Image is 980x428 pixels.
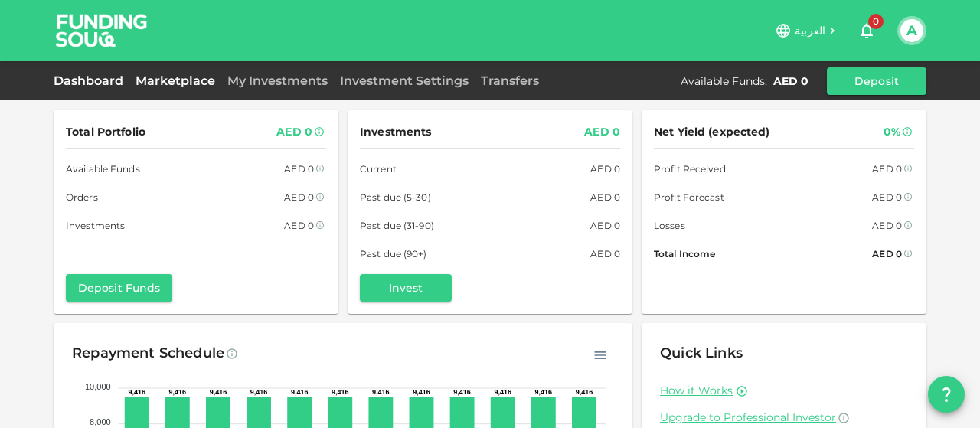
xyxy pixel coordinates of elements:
a: Transfers [475,74,545,88]
span: Profit Received [654,161,726,177]
tspan: 8,000 [90,417,111,426]
div: AED 0 [872,217,902,234]
div: AED 0 [773,74,808,89]
span: العربية [795,24,825,38]
span: Investments [360,123,431,142]
a: Upgrade to Professional Investor [660,410,908,425]
span: Orders [66,189,98,205]
div: AED 0 [584,123,620,142]
span: Net Yield (expected) [654,123,770,142]
div: Repayment Schedule [72,341,224,366]
a: How it Works [660,384,733,398]
div: AED 0 [284,189,314,205]
span: Upgrade to Professional Investor [660,410,836,424]
span: Total Income [654,246,715,262]
button: Deposit Funds [66,274,172,302]
div: AED 0 [590,217,620,234]
span: Past due (31-90) [360,217,434,234]
span: Profit Forecast [654,189,724,205]
div: AED 0 [590,161,620,177]
span: Current [360,161,397,177]
button: question [928,376,965,413]
div: AED 0 [276,123,312,142]
button: A [900,19,923,42]
a: Dashboard [54,74,129,88]
div: AED 0 [872,189,902,205]
div: AED 0 [284,217,314,234]
div: 0% [884,123,900,142]
span: 0 [868,14,884,29]
span: Investments [66,217,125,234]
span: Quick Links [660,345,743,361]
div: AED 0 [590,246,620,262]
div: AED 0 [872,161,902,177]
a: Marketplace [129,74,221,88]
div: Available Funds : [681,74,767,89]
button: Deposit [827,67,926,95]
div: AED 0 [590,189,620,205]
a: Investment Settings [334,74,475,88]
button: Invest [360,274,452,302]
span: Past due (5-30) [360,189,431,205]
span: Total Portfolio [66,123,145,142]
span: Past due (90+) [360,246,427,262]
a: My Investments [221,74,334,88]
button: 0 [851,15,882,46]
tspan: 10,000 [85,382,111,391]
span: Available Funds [66,161,140,177]
span: Losses [654,217,685,234]
div: AED 0 [872,246,902,262]
div: AED 0 [284,161,314,177]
